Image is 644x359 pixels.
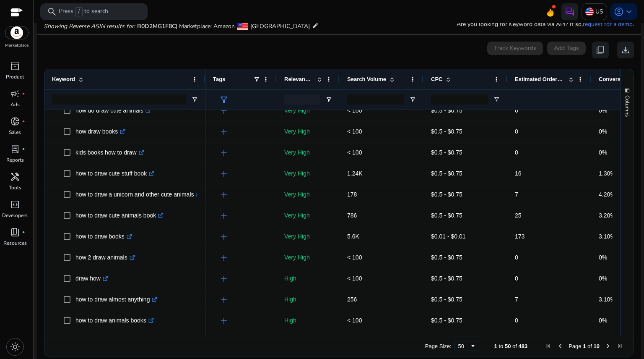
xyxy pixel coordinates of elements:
span: 0 [515,254,518,261]
p: kids books how to draw [75,144,144,161]
p: Reports [6,156,24,164]
span: 0 [515,149,518,156]
span: filter_alt [219,95,229,105]
div: Next Page [605,343,611,349]
span: 7 [515,191,518,198]
p: Developers [2,212,28,219]
img: us.svg [585,8,594,16]
span: add [219,295,229,305]
span: 483 [519,343,528,349]
span: 3.10% [599,233,615,240]
p: Ads [10,101,20,108]
span: 7 [515,296,518,303]
span: 786 [347,212,357,219]
span: campaign [10,89,20,99]
span: 178 [347,191,357,198]
span: of [512,343,517,349]
span: add [219,232,229,242]
span: Search Volume [347,76,386,82]
span: light_mode [10,342,20,352]
button: Open Filter Menu [409,96,416,103]
p: draw how [75,270,108,287]
span: < 100 [347,107,362,114]
div: First Page [545,343,552,349]
span: fiber_manual_record [22,92,25,95]
span: account_circle [614,7,624,17]
span: $0.5 - $0.75 [431,107,462,114]
p: High [284,312,332,329]
p: Very High [284,186,332,203]
span: add [219,190,229,200]
span: 0% [599,107,607,114]
span: lab_profile [10,144,20,154]
span: 3.20% [599,212,615,219]
span: / [75,7,83,16]
p: how to draw cute animals book [75,207,164,224]
span: code_blocks [10,199,20,210]
span: 3.10% [599,296,615,303]
span: fiber_manual_record [22,147,25,151]
p: how to draw cute stuff book [75,165,154,182]
div: Previous Page [557,343,563,349]
p: how 2 draw animals [75,249,135,266]
span: 10 [594,343,600,349]
span: | Marketplace: Amazon [176,22,235,30]
span: [GEOGRAPHIC_DATA] [250,22,310,30]
span: Page [569,343,581,349]
p: Very High [284,123,332,140]
span: of [587,343,592,349]
span: 4.20% [599,191,615,198]
span: < 100 [347,254,362,261]
div: Last Page [616,343,623,349]
span: 0 [515,275,518,282]
span: add [219,106,229,116]
span: inventory_2 [10,61,20,71]
p: Tools [9,184,21,191]
span: $0.5 - $0.75 [431,212,462,219]
button: download [617,42,634,58]
span: search [47,7,57,17]
span: $0.5 - $0.75 [431,317,462,324]
p: how to draw animals books [75,312,154,329]
span: B0D2MG1F8C [137,22,176,30]
span: < 100 [347,275,362,282]
p: Very High [284,249,332,266]
span: 1 [583,343,586,349]
span: 0% [599,275,607,282]
p: how to draw almost anything [75,291,157,308]
span: add [219,211,229,221]
div: 50 [458,343,470,349]
p: how draw books [75,123,125,140]
span: add [219,148,229,158]
span: add [219,253,229,263]
button: Open Filter Menu [191,96,198,103]
button: Open Filter Menu [325,96,332,103]
span: 16 [515,170,522,177]
p: Sales [9,128,21,136]
i: Showing Reverse ASIN results for: [44,22,135,30]
p: Very High [284,207,332,224]
span: 0 [515,128,518,135]
span: $0.5 - $0.75 [431,275,462,282]
span: 0% [599,254,607,261]
span: 0% [599,149,607,156]
span: 1.24K [347,170,363,177]
p: how to draw books [75,228,132,245]
span: < 100 [347,149,362,156]
span: Tags [213,76,225,82]
p: Very High [284,144,332,161]
div: Page Size: [425,343,452,349]
p: Very High [284,165,332,182]
button: Open Filter Menu [493,96,500,103]
input: Keyword Filter Input [52,94,186,105]
span: download [621,45,631,55]
span: add [219,274,229,284]
span: Relevance Score [284,76,314,82]
span: $0.5 - $0.75 [431,149,462,156]
span: donut_small [10,116,20,126]
p: US [595,4,603,19]
span: 256 [347,296,357,303]
span: fiber_manual_record [22,231,25,234]
span: 5.6K [347,233,359,240]
p: High [284,270,332,287]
